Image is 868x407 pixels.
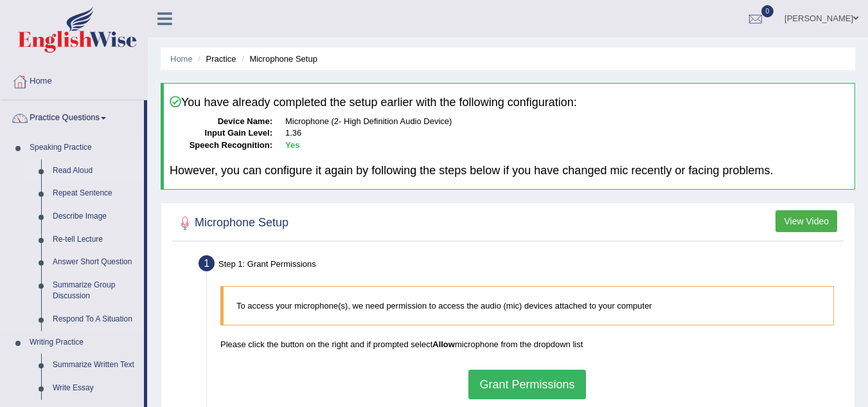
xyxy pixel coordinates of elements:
p: Please click the button on the right and if prompted select microphone from the dropdown list [220,338,834,350]
a: Home [170,54,193,64]
a: Read Aloud [47,159,144,183]
div: Step 1: Grant Permissions [193,251,849,280]
a: Practice Questions [1,100,144,132]
b: Allow [432,339,455,349]
dd: 1.36 [285,127,849,140]
a: Repeat Sentence [47,182,144,205]
a: Re-tell Lecture [47,228,144,251]
a: Summarize Written Text [47,354,144,377]
a: Speaking Practice [24,136,144,159]
span: 0 [761,5,774,17]
p: To access your microphone(s), we need permission to access the audio (mic) devices attached to yo... [236,300,820,312]
dt: Speech Recognition: [170,140,272,152]
a: Writing Practice [24,331,144,354]
button: Grant Permissions [468,370,585,399]
a: Write Essay [47,377,144,400]
h4: You have already completed the setup earlier with the following configuration: [170,96,849,109]
dd: Microphone (2- High Definition Audio Device) [285,116,849,128]
a: Home [1,64,147,96]
li: Practice [195,53,236,65]
a: Describe Image [47,205,144,228]
dt: Input Gain Level: [170,127,272,140]
b: Yes [285,140,299,150]
a: Respond To A Situation [47,308,144,331]
button: View Video [775,210,837,232]
a: Summarize Group Discussion [47,274,144,308]
dt: Device Name: [170,116,272,128]
h4: However, you can configure it again by following the steps below if you have changed mic recently... [170,165,849,177]
a: Answer Short Question [47,251,144,274]
li: Microphone Setup [238,53,317,65]
h2: Microphone Setup [175,213,288,233]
